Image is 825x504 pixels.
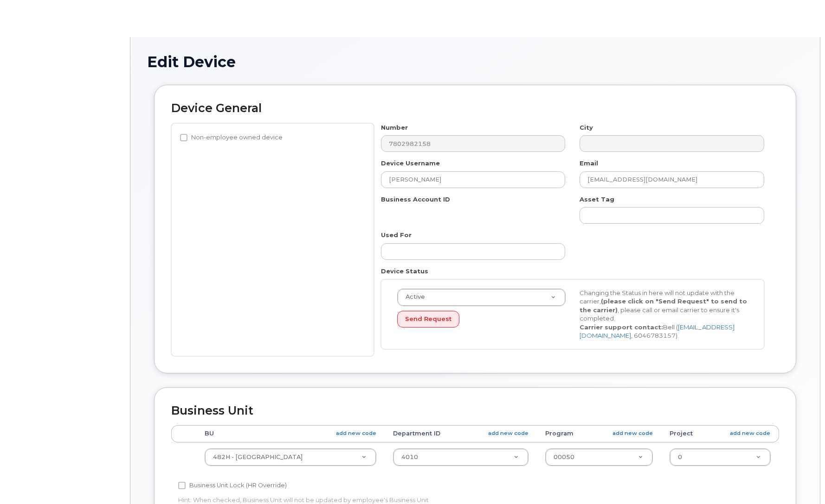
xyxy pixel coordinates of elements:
[381,159,440,168] label: Device Username
[213,454,303,460] span: 482H - CFS Campus
[580,297,747,314] strong: (please click on "Send Request" to send to the carrier)
[196,425,385,442] th: BU
[178,482,186,489] input: Business Unit Lock (HR Override)
[661,425,779,442] th: Project
[381,231,412,239] label: Used For
[171,102,779,115] h2: Device General
[381,123,408,132] label: Number
[147,54,803,70] h1: Edit Device
[401,454,418,460] span: 4010
[730,429,770,437] a: add new code
[205,449,376,466] a: 482H - [GEOGRAPHIC_DATA]
[678,454,682,460] span: 0
[381,267,428,276] label: Device Status
[580,159,598,168] label: Email
[670,449,770,466] a: 0
[178,480,287,491] label: Business Unit Lock (HR Override)
[580,195,614,204] label: Asset Tag
[171,404,779,417] h2: Business Unit
[397,311,459,328] button: Send Request
[573,289,755,340] div: Changing the Status in here will not update with the carrier, , please call or email carrier to e...
[180,134,187,141] input: Non-employee owned device
[580,323,663,331] strong: Carrier support contact:
[398,289,565,306] a: Active
[537,425,661,442] th: Program
[400,293,425,301] span: Active
[336,429,376,437] a: add new code
[488,429,529,437] a: add new code
[385,425,537,442] th: Department ID
[180,132,283,143] label: Non-employee owned device
[381,195,450,204] label: Business Account ID
[580,123,593,132] label: City
[580,323,735,340] a: [EMAIL_ADDRESS][DOMAIN_NAME]
[393,449,528,466] a: 4010
[612,429,653,437] a: add new code
[554,454,574,460] span: 00050
[546,449,652,466] a: 00050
